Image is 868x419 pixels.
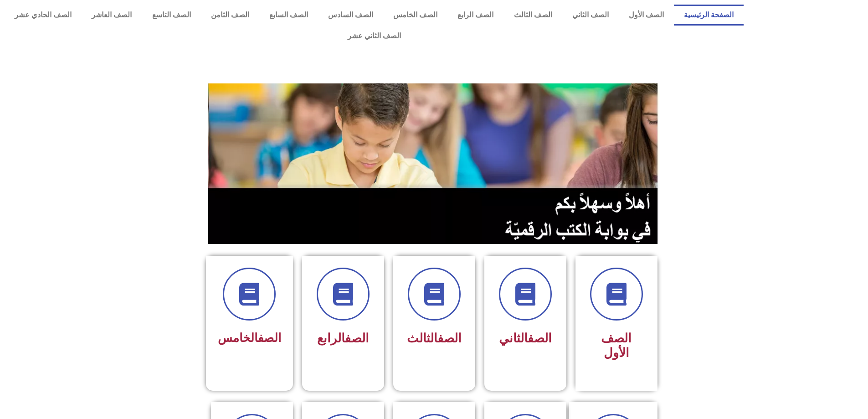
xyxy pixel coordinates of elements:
a: الصفحة الرئيسية [674,5,744,26]
a: الصف الثامن [201,5,259,26]
span: الثالث [407,331,462,346]
a: الصف التاسع [142,5,200,26]
a: الصف السابع [259,5,318,26]
a: الصف الثالث [503,5,562,26]
a: الصف الخامس [383,5,447,26]
span: الصف الأول [601,331,632,360]
a: الصف [528,331,552,346]
a: الصف السادس [318,5,383,26]
a: الصف الحادي عشر [5,5,82,26]
a: الصف [345,331,369,346]
span: الثاني [499,331,552,346]
a: الصف [437,331,462,346]
a: الصف الثاني عشر [5,26,744,47]
a: الصف [258,331,281,345]
a: الصف الرابع [447,5,503,26]
span: الخامس [218,331,281,345]
a: الصف العاشر [82,5,142,26]
a: الصف الثاني [562,5,619,26]
span: الرابع [317,331,369,346]
a: الصف الأول [619,5,674,26]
